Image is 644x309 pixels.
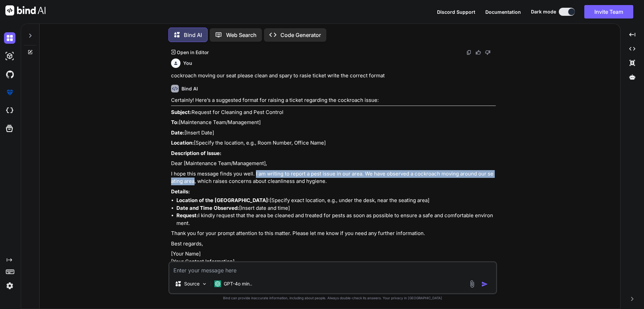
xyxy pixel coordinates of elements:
h6: You [183,60,192,67]
img: cloudideIcon [4,105,15,116]
li: I kindly request that the area be cleaned and treated for pests as soon as possible to ensure a s... [176,212,496,227]
strong: Location: [171,140,194,146]
p: I hope this message finds you well. I am writing to report a pest issue in our area. We have obse... [171,170,496,185]
img: darkAi-studio [4,50,15,62]
img: Pick Models [202,281,207,287]
img: settings [4,280,15,292]
img: premium [4,87,15,98]
strong: Details: [171,188,190,195]
p: Dear [Maintenance Team/Management], [171,160,496,167]
strong: Description of Issue: [171,150,221,156]
strong: Subject: [171,109,192,115]
li: [Specify exact location, e.g., under the desk, near the seating area] [176,197,496,204]
img: copy [466,50,472,55]
h6: Bind AI [181,85,198,92]
p: Request for Cleaning and Pest Control [171,109,496,116]
span: Dark mode [531,8,556,15]
p: Web Search [226,31,257,39]
p: [Insert Date] [171,129,496,137]
img: like [476,50,481,55]
img: icon [481,281,488,287]
p: GPT-4o min.. [224,280,252,287]
img: attachment [468,280,476,288]
li: [Insert date and time] [176,204,496,212]
p: Bind can provide inaccurate information, including about people. Always double-check its answers.... [168,296,497,301]
p: Thank you for your prompt attention to this matter. Please let me know if you need any further in... [171,230,496,237]
p: Open in Editor [177,49,209,56]
img: dislike [485,50,490,55]
img: Bind AI [5,5,46,15]
p: Code Generator [280,31,321,39]
img: GPT-4o mini [214,280,221,287]
strong: Request: [176,212,198,219]
strong: Date: [171,129,184,136]
p: cockroach moving our seat please clean and spary to rasie ticket write the correct format [171,72,496,80]
p: Best regards, [171,240,496,248]
strong: Date and Time Observed: [176,205,239,211]
p: Source [184,280,200,287]
p: Certainly! Here’s a suggested format for raising a ticket regarding the cockroach issue: [171,96,496,104]
p: [Maintenance Team/Management] [171,119,496,126]
strong: Location of the [GEOGRAPHIC_DATA]: [176,197,270,203]
span: Documentation [485,9,521,15]
span: Discord Support [437,9,475,15]
button: Documentation [485,8,521,15]
strong: To: [171,119,179,125]
p: [Your Name] [Your Contact Information] [Your Position, if applicable] [171,250,496,273]
img: darkChat [4,32,15,44]
p: Bind AI [184,31,202,39]
button: Discord Support [437,8,475,15]
img: githubDark [4,69,15,80]
button: Invite Team [584,5,633,18]
p: [Specify the location, e.g., Room Number, Office Name] [171,139,496,147]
